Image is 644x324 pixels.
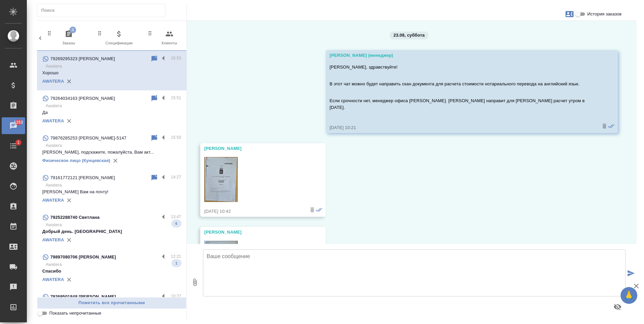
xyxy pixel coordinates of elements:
[46,103,181,109] p: Awatera
[204,241,238,286] img: Thumbnail
[41,6,165,15] input: Поиск
[150,55,158,63] div: Пометить непрочитанным
[147,30,153,36] svg: Зажми и перетащи, чтобы поменять порядок вкладок
[41,299,183,307] span: Пометить все прочитанными
[46,261,181,268] p: Awatera
[50,174,115,181] p: 79161772121 [PERSON_NAME]
[621,287,637,304] button: 🙏
[171,134,181,141] p: 15:50
[42,149,181,156] p: [PERSON_NAME], подскажите, пожалуйста, Вам акт...
[50,293,116,300] p: 79269501848 [PERSON_NAME]
[623,288,635,302] span: 🙏
[97,30,103,36] svg: Зажми и перетащи, чтобы поменять порядок вкладок
[42,268,181,275] p: Спасибо
[37,297,186,309] button: Пометить все прочитанными
[204,229,302,236] div: [PERSON_NAME]
[609,299,626,315] button: Предпросмотр
[2,137,25,154] a: 1
[330,64,595,71] p: [PERSON_NAME], здравствуйте!
[171,213,181,220] p: 13:47
[50,254,116,260] p: 79897080706 [PERSON_NAME]
[64,235,74,245] button: Удалить привязку
[330,52,595,59] div: [PERSON_NAME] (менеджер)
[171,220,181,227] span: 6
[171,94,181,101] p: 15:51
[37,130,186,170] div: 79876285253 [PERSON_NAME]-514715:50Awatera[PERSON_NAME], подскажите, пожалуйста, Вам акт...Физиче...
[150,94,158,103] div: Пометить непрочитанным
[13,139,23,146] span: 1
[46,182,181,189] p: Awatera
[330,124,595,131] div: [DATE] 10:21
[64,76,74,86] button: Удалить привязку
[37,90,186,130] div: 79264034163 [PERSON_NAME]15:51AwateraДаAWATERA
[393,32,425,39] p: 23.08, суббота
[42,228,181,235] p: Добрый день. [GEOGRAPHIC_DATA]
[37,209,186,249] div: 79252288740 Светлана13:47AwateraДобрый день. [GEOGRAPHIC_DATA]6AWATERA
[42,277,64,282] a: AWATERA
[46,142,181,149] p: Awatera
[10,119,27,126] span: 1253
[97,30,142,46] span: Спецификации
[171,253,181,260] p: 12:21
[69,27,76,33] span: 4
[110,156,120,166] button: Удалить привязку
[46,221,181,228] p: Awatera
[37,249,186,289] div: 79897080706 [PERSON_NAME]12:21AwateraСпасибо1AWATERA
[204,157,238,202] img: Thumbnail
[330,81,595,87] p: В этот чат можно будет направить скан документа для расчета стоимости нотариального перевода на а...
[42,109,181,116] p: Да
[42,70,181,76] p: Хорошо
[50,95,115,102] p: 79264034163 [PERSON_NAME]
[50,135,126,141] p: 79876285253 [PERSON_NAME]-5147
[50,55,115,62] p: 79269295323 [PERSON_NAME]
[64,275,74,285] button: Удалить привязку
[37,170,186,209] div: 79161772121 [PERSON_NAME]14:27Awatera[PERSON_NAME] Вам на почту!AWATERA
[587,11,622,17] span: История заказов
[42,79,64,84] a: AWATERA
[42,118,64,123] a: AWATERA
[42,237,64,242] a: AWATERA
[49,310,101,317] span: Показать непрочитанные
[171,260,181,267] span: 1
[50,214,100,221] p: 79252288740 Светлана
[2,117,25,134] a: 1253
[204,145,302,152] div: [PERSON_NAME]
[171,55,181,62] p: 15:53
[37,51,186,90] div: 79269295323 [PERSON_NAME]15:53AwateraХорошоAWATERA
[171,293,181,299] p: 10:22
[64,195,74,205] button: Удалить привязку
[42,158,110,163] a: Физическое лицо (Кунцевская)
[204,208,302,215] div: [DATE] 10:42
[330,97,595,111] p: Если срочности нет, менеджер офиса [PERSON_NAME]. [PERSON_NAME] направит для [PERSON_NAME] расчет...
[46,63,181,70] p: Awatera
[42,189,181,195] p: [PERSON_NAME] Вам на почту!
[171,174,181,180] p: 14:27
[147,30,192,46] span: Клиенты
[46,30,91,46] span: Заказы
[561,6,578,22] button: Заявки
[42,198,64,203] a: AWATERA
[46,30,53,36] svg: Зажми и перетащи, чтобы поменять порядок вкладок
[64,116,74,126] button: Удалить привязку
